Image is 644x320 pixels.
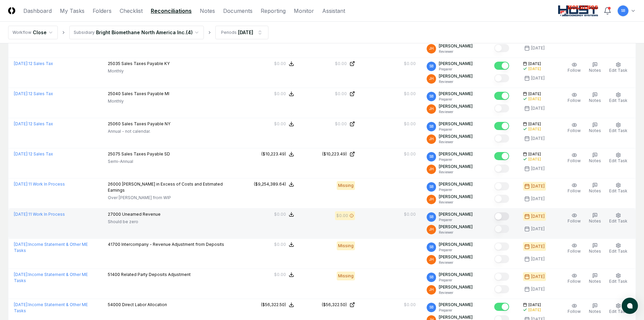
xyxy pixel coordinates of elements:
div: [DATE] [531,45,545,51]
span: Edit Task [609,188,627,193]
button: Follow [566,211,582,226]
span: Edit Task [609,218,627,223]
span: [DATE] : [14,121,28,126]
div: [DATE] [531,135,545,142]
span: 25040 [108,91,121,96]
p: Preparer [439,308,473,313]
span: Unearned Revenue [122,212,161,217]
span: Edit Task [609,128,627,133]
button: Mark complete [494,122,509,130]
p: [PERSON_NAME] [439,181,473,187]
button: Edit Task [608,91,629,105]
a: Monitor [294,7,314,15]
button: Mark complete [494,285,509,293]
span: Notes [589,68,601,73]
button: Edit Task [608,241,629,256]
button: Notes [588,181,602,195]
div: ($56,322.50) [322,302,347,308]
span: JH [429,287,434,292]
span: Notes [589,309,601,314]
a: [DATE]:11 Work In Process [14,182,65,187]
p: [PERSON_NAME] [439,194,473,200]
a: [DATE]:11 Work In Process [14,212,65,217]
button: Edit Task [608,302,629,316]
p: [PERSON_NAME] [439,91,473,97]
button: Periods[DATE] [215,26,268,39]
div: [DATE] [528,307,541,313]
span: Notes [589,128,601,133]
p: [PERSON_NAME] [439,224,473,230]
p: Should be zero [108,219,161,225]
a: Checklist [120,7,143,15]
span: 54000 [108,302,121,307]
button: Mark complete [494,242,509,251]
a: My Tasks [60,7,85,15]
button: Mark complete [494,104,509,112]
p: [PERSON_NAME] [439,211,473,217]
span: Follow [568,218,581,223]
span: Notes [589,98,601,103]
button: Follow [566,181,582,195]
div: [DATE] [238,29,253,36]
p: [PERSON_NAME] [439,164,473,170]
a: [DATE]:12 Sales Tax [14,121,53,126]
button: Mark complete [494,212,509,220]
p: [PERSON_NAME] [439,302,473,308]
button: Notes [588,61,602,75]
div: $0.00 [404,91,416,97]
span: Direct Labor Allocation [122,302,167,307]
button: Mark complete [494,303,509,311]
span: 51400 [108,272,120,277]
p: Reviewer [439,140,473,145]
p: [PERSON_NAME] [439,151,473,157]
div: ($56,322.50) [261,302,286,308]
button: Notes [588,211,602,226]
button: Follow [566,91,582,105]
span: Edit Task [609,158,627,163]
div: Missing [337,181,355,190]
span: Follow [568,158,581,163]
span: [DATE] : [14,272,28,277]
a: Reporting [261,7,286,15]
button: Mark complete [494,74,509,82]
button: Notes [588,91,602,105]
p: Preparer [439,157,473,162]
span: 41700 [108,242,120,247]
button: SB [617,5,629,17]
span: SB [429,214,433,219]
span: JH [429,106,434,111]
p: Semi-Annual [108,158,170,165]
span: Edit Task [609,68,627,73]
a: Notes [200,7,215,15]
span: 25035 [108,61,120,66]
a: $0.00 [305,91,355,97]
a: Reconciliations [151,7,192,15]
span: JH [429,257,434,262]
span: JH [429,197,434,202]
a: Documents [223,7,253,15]
span: [DATE] : [14,61,28,66]
div: [DATE] [531,213,545,219]
div: [DATE] [531,183,545,189]
span: 26000 [108,182,121,187]
span: JH [429,136,434,142]
p: [PERSON_NAME] [439,61,473,67]
p: Reviewer [439,230,473,235]
button: Mark complete [494,273,509,281]
span: [DATE] : [14,182,28,187]
div: Workflow [13,29,31,36]
span: JH [429,227,434,232]
a: Dashboard [23,7,52,15]
p: Preparer [439,248,473,253]
a: [DATE]:12 Sales Tax [14,91,53,96]
span: Follow [568,128,581,133]
span: Follow [568,279,581,284]
div: $0.00 [274,211,286,217]
button: $0.00 [274,211,294,217]
div: $0.00 [404,121,416,127]
div: [DATE] [531,274,545,280]
a: ($10,223.49) [305,151,355,157]
button: Edit Task [608,181,629,195]
div: Periods [221,29,237,36]
span: [DATE] : [14,242,28,247]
